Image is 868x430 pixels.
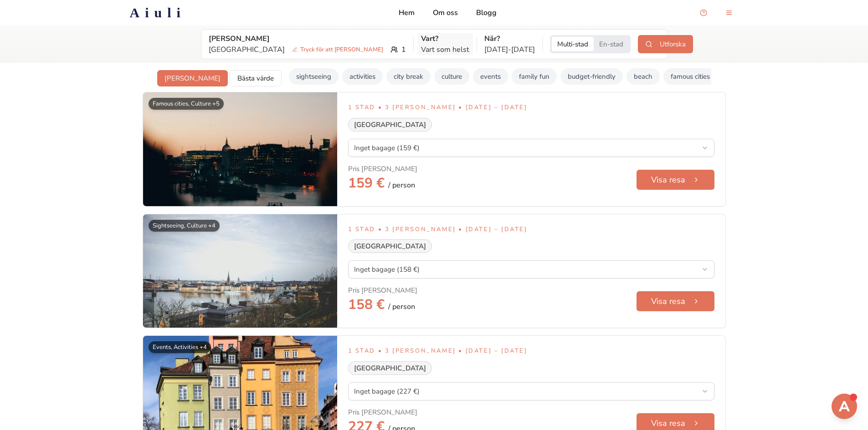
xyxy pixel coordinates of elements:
[130,5,186,21] h2: Aiuli
[638,35,693,53] button: Utforska
[209,33,406,44] p: [PERSON_NAME]
[348,347,714,356] p: 1 stad • 3 [PERSON_NAME] • [DATE] – [DATE]
[637,170,714,190] button: Visa resa
[627,68,660,85] button: beach
[289,68,339,85] button: sightseeing
[149,98,224,110] div: Famous cities, Culture +5
[550,35,631,53] div: Trip style
[348,118,432,132] div: [GEOGRAPHIC_DATA]
[348,103,714,112] p: 1 stad • 3 [PERSON_NAME] • [DATE] – [DATE]
[143,92,337,206] img: Bild av London Gb
[434,68,469,85] button: culture
[348,225,714,234] p: 1 stad • 3 [PERSON_NAME] • [DATE] – [DATE]
[552,37,594,51] button: Multi-city
[484,44,535,55] p: [DATE] - [DATE]
[421,33,469,44] p: Vart?
[512,68,557,85] button: family fun
[594,37,629,51] button: Single-city
[348,408,417,417] div: Pris [PERSON_NAME]
[342,68,383,85] button: activities
[473,68,508,85] button: events
[230,70,282,86] button: Bästa värde
[832,394,857,419] button: Open support chat
[399,7,415,18] a: Hem
[476,7,497,18] a: Blogg
[143,214,337,328] img: Bild av Stockholm Se
[421,44,469,55] p: Vart som helst
[386,68,431,85] button: city break
[288,45,387,54] span: Tryck för att [PERSON_NAME]
[209,44,406,55] div: 1
[115,5,200,21] a: Aiuli
[663,68,717,85] button: famous cities
[348,239,432,253] div: [GEOGRAPHIC_DATA]
[720,4,738,22] button: menu-button
[149,341,211,353] div: Events, Activities +4
[433,7,458,18] a: Om oss
[694,4,713,22] button: Open support chat
[484,33,535,44] p: När?
[157,70,228,86] button: [PERSON_NAME]
[209,44,387,55] p: [GEOGRAPHIC_DATA]
[348,175,415,195] h2: 159 €
[348,286,417,295] div: Pris [PERSON_NAME]
[348,297,415,317] h2: 158 €
[637,291,714,311] button: Visa resa
[388,301,415,312] span: / person
[388,180,415,191] span: / person
[833,395,855,417] img: Support
[560,68,623,85] button: budget-friendly
[348,164,417,173] div: Pris [PERSON_NAME]
[149,220,220,232] div: Sightseeing, Culture +4
[348,361,432,375] div: [GEOGRAPHIC_DATA]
